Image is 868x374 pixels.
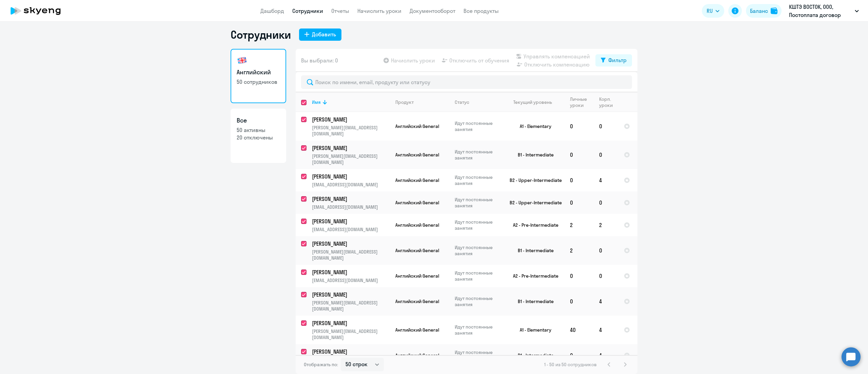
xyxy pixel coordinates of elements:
[237,55,248,66] img: english
[501,141,565,169] td: B1 - Intermediate
[312,218,389,225] p: [PERSON_NAME]
[395,123,439,129] span: Английский General
[312,195,389,203] p: [PERSON_NAME]
[594,141,618,169] td: 0
[594,265,618,287] td: 0
[312,218,390,225] a: [PERSON_NAME]
[312,348,390,355] a: [PERSON_NAME]
[395,177,439,183] span: Английский General
[231,28,291,41] h1: Сотрудники
[312,319,389,327] p: [PERSON_NAME]
[455,99,469,105] div: Статус
[312,99,321,105] div: Имя
[312,173,390,180] a: [PERSON_NAME]
[565,236,594,265] td: 2
[501,287,565,316] td: B1 - Intermediate
[312,153,390,165] p: [PERSON_NAME][EMAIL_ADDRESS][DOMAIN_NAME]
[237,134,280,141] p: 20 отключены
[455,324,501,336] p: Идут постоянные занятия
[312,348,389,355] p: [PERSON_NAME]
[501,236,565,265] td: B1 - Intermediate
[513,99,552,105] div: Текущий уровень
[501,316,565,344] td: A1 - Elementary
[501,214,565,236] td: A2 - Pre-Intermediate
[565,287,594,316] td: 0
[312,204,390,210] p: [EMAIL_ADDRESS][DOMAIN_NAME]
[312,268,390,276] a: [PERSON_NAME]
[312,195,390,203] a: [PERSON_NAME]
[455,349,501,361] p: Идут постоянные занятия
[565,141,594,169] td: 0
[463,7,499,14] a: Все продукты
[595,54,632,67] button: Фильтр
[501,344,565,367] td: B1 - Intermediate
[312,240,390,247] a: [PERSON_NAME]
[565,112,594,141] td: 0
[301,56,338,64] span: Вы выбрали: 0
[455,295,501,307] p: Идут постоянные занятия
[501,265,565,287] td: A2 - Pre-Intermediate
[746,4,782,18] button: Балансbalance
[455,197,501,209] p: Идут постоянные занятия
[594,214,618,236] td: 2
[237,116,280,125] h3: Все
[455,120,501,132] p: Идут постоянные занятия
[395,352,439,358] span: Английский General
[565,191,594,214] td: 0
[565,265,594,287] td: 0
[312,30,336,38] div: Добавить
[544,361,597,368] span: 1 - 50 из 50 сотрудников
[599,96,618,108] div: Корп. уроки
[312,277,390,283] p: [EMAIL_ADDRESS][DOMAIN_NAME]
[594,344,618,367] td: 4
[594,316,618,344] td: 4
[750,7,768,15] div: Баланс
[455,174,501,186] p: Идут постоянные занятия
[312,268,389,276] p: [PERSON_NAME]
[565,344,594,367] td: 0
[410,7,455,14] a: Документооборот
[260,7,284,14] a: Дашборд
[570,96,593,108] div: Личные уроки
[312,319,390,327] a: [PERSON_NAME]
[231,49,286,103] a: Английский50 сотрудников
[331,7,349,14] a: Отчеты
[357,7,401,14] a: Начислить уроки
[312,144,390,152] a: [PERSON_NAME]
[455,244,501,257] p: Идут постоянные занятия
[395,152,439,158] span: Английский General
[501,112,565,141] td: A1 - Elementary
[707,7,713,15] span: RU
[312,99,390,105] div: Имя
[501,169,565,191] td: B2 - Upper-Intermediate
[312,144,389,152] p: [PERSON_NAME]
[312,291,390,298] a: [PERSON_NAME]
[301,75,632,89] input: Поиск по имени, email, продукту или статусу
[395,327,439,333] span: Английский General
[455,219,501,231] p: Идут постоянные занятия
[594,287,618,316] td: 4
[395,222,439,228] span: Английский General
[507,99,564,105] div: Текущий уровень
[237,78,280,86] p: 50 сотрудников
[312,249,390,261] p: [PERSON_NAME][EMAIL_ADDRESS][DOMAIN_NAME]
[231,109,286,163] a: Все50 активны20 отключены
[594,191,618,214] td: 0
[312,226,390,232] p: [EMAIL_ADDRESS][DOMAIN_NAME]
[594,112,618,141] td: 0
[395,298,439,304] span: Английский General
[565,316,594,344] td: 40
[455,149,501,161] p: Идут постоянные занятия
[237,126,280,134] p: 50 активны
[312,173,389,180] p: [PERSON_NAME]
[395,99,414,105] div: Продукт
[608,56,627,64] div: Фильтр
[395,247,439,254] span: Английский General
[312,116,390,123] a: [PERSON_NAME]
[594,169,618,191] td: 4
[292,7,323,14] a: Сотрудники
[789,3,852,19] p: КШТЭ ВОСТОК, ООО, Постоплата договор
[312,125,390,137] p: [PERSON_NAME][EMAIL_ADDRESS][DOMAIN_NAME]
[565,214,594,236] td: 2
